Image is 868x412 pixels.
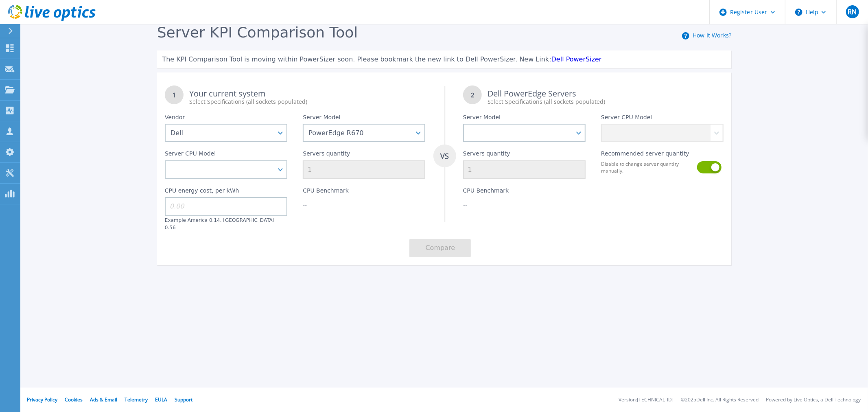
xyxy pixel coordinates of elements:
[601,160,692,174] label: Disable to change server quantity manually.
[551,55,602,63] a: Dell PowerSizer
[766,397,861,403] li: Powered by Live Optics, a Dell Technology
[155,396,167,403] a: EULA
[303,201,425,209] div: --
[488,98,724,106] div: Select Specifications (all sockets populated)
[162,55,551,63] span: The KPI Comparison Tool is moving within PowerSizer soon. Please bookmark the new link to Dell Po...
[681,397,759,403] li: © 2025 Dell Inc. All Rights Reserved
[125,396,148,403] a: Telemetry
[693,31,731,39] a: How It Works?
[90,396,117,403] a: Ads & Email
[165,114,185,124] label: Vendor
[409,239,471,257] button: Compare
[463,201,586,209] div: --
[601,114,652,124] label: Server CPU Model
[165,197,287,216] input: 0.00
[463,114,501,124] label: Server Model
[463,150,510,160] label: Servers quantity
[470,91,474,99] tspan: 2
[165,187,239,197] label: CPU energy cost, per kWh
[619,397,673,403] li: Version: [TECHNICAL_ID]
[303,150,350,160] label: Servers quantity
[488,90,724,106] div: Dell PowerEdge Servers
[157,24,358,41] span: Server KPI Comparison Tool
[303,187,349,197] label: CPU Benchmark
[440,151,449,161] tspan: VS
[173,91,176,99] tspan: 1
[165,217,275,230] label: Example America 0.14, [GEOGRAPHIC_DATA] 0.56
[27,396,57,403] a: Privacy Policy
[175,396,192,403] a: Support
[165,150,216,160] label: Server CPU Model
[303,114,340,124] label: Server Model
[601,150,689,160] label: Recommended server quantity
[848,9,857,15] span: RN
[189,98,425,106] div: Select Specifications (all sockets populated)
[189,90,425,106] div: Your current system
[463,187,509,197] label: CPU Benchmark
[65,396,83,403] a: Cookies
